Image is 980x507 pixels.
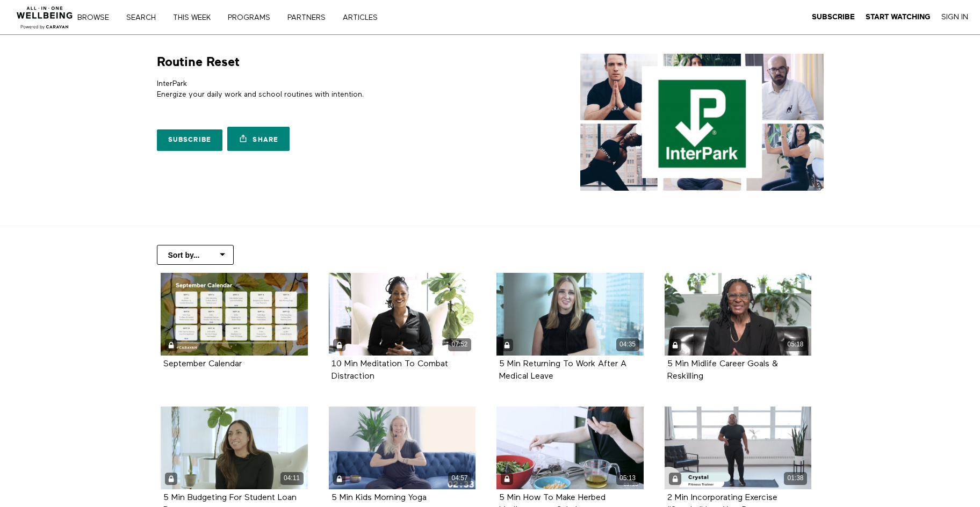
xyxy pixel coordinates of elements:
[332,494,427,502] a: 5 Min Kids Morning Yoga
[784,338,807,351] div: 05:18
[448,472,471,484] div: 04:57
[784,472,807,484] div: 01:38
[667,360,778,381] strong: 5 Min Midlife Career Goals & Reskilling
[329,407,476,489] a: 5 Min Kids Morning Yoga 04:57
[122,14,167,21] a: Search
[85,12,400,23] nav: Primary
[227,127,290,151] a: Share
[161,273,308,356] a: September Calendar
[332,360,448,380] a: 10 Min Meditation To Combat Distraction
[161,407,308,489] a: 5 Min Budgeting For Student Loan Payments 04:11
[280,472,304,484] div: 04:11
[496,407,644,489] a: 5 Min How To Make Herbed Mediterranean Salad 05:13
[329,273,476,356] a: 10 Min Meditation To Combat Distraction 07:52
[812,12,855,22] a: Subscribe
[667,360,778,380] a: 5 Min Midlife Career Goals & Reskilling
[332,494,427,502] strong: 5 Min Kids Morning Yoga
[580,54,824,191] img: Routine Reset
[616,472,639,484] div: 05:13
[339,14,389,21] a: ARTICLES
[866,12,931,22] a: Start Watching
[157,54,240,70] h1: Routine Reset
[665,273,812,356] a: 5 Min Midlife Career Goals & Reskilling 05:18
[163,360,242,368] a: September Calendar
[157,129,223,151] a: Subscribe
[169,14,222,21] a: THIS WEEK
[812,13,855,21] strong: Subscribe
[157,78,486,100] p: InterPark Energize your daily work and school routines with intention.
[332,360,448,381] strong: 10 Min Meditation To Combat Distraction
[866,13,931,21] strong: Start Watching
[941,12,968,22] a: Sign In
[224,14,282,21] a: PROGRAMS
[284,14,337,21] a: PARTNERS
[448,338,471,351] div: 07:52
[665,407,812,489] : 2 Min Incorporating Exercise "Snacks" Into Your Day 01:38
[74,14,120,21] a: Browse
